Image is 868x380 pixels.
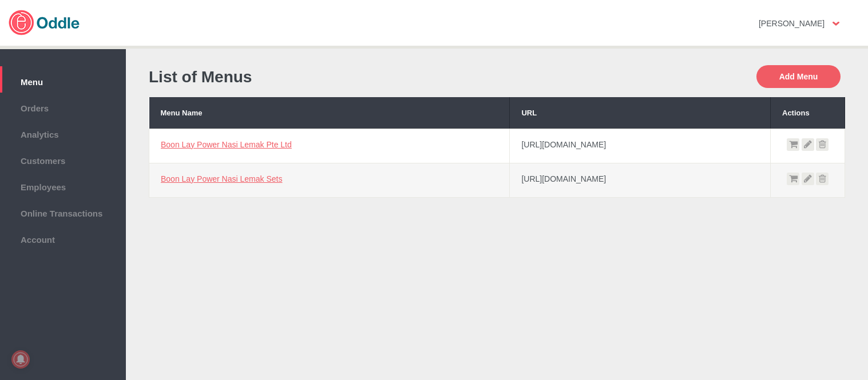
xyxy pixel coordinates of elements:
[6,101,120,113] span: Orders
[6,179,120,192] span: Employees
[756,65,841,88] button: Add Menu
[787,173,799,185] i: View Shopping Cart
[771,97,845,129] th: Actions
[510,163,771,197] td: [URL][DOMAIN_NAME]
[759,19,825,28] strong: [PERSON_NAME]
[6,153,120,166] span: Customers
[802,138,814,151] i: Edit
[816,173,829,185] i: Delete
[149,97,510,129] th: Menu Name
[787,138,799,151] i: View Shopping Cart
[510,97,771,129] th: URL
[6,232,120,245] span: Account
[6,127,120,139] span: Analytics
[161,140,292,149] a: Boon Lay Power Nasi Lemak Pte Ltd
[833,22,839,26] img: user-option-arrow.png
[802,173,814,185] i: Edit
[161,174,282,183] a: Boon Lay Power Nasi Lemak Sets
[6,206,120,218] span: Online Transactions
[816,138,829,151] i: Delete
[149,68,492,86] h1: List of Menus
[6,74,120,87] span: Menu
[510,129,771,163] td: [URL][DOMAIN_NAME]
